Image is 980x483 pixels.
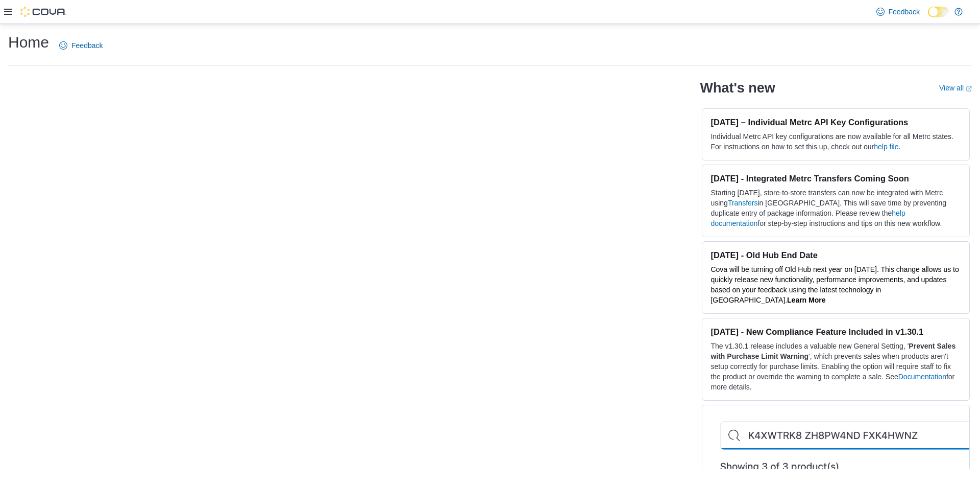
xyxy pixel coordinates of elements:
[898,373,946,381] a: Documentation
[928,7,949,17] input: Dark Mode
[710,131,961,152] p: Individual Metrc API key configurations are now available for all Metrc states. For instructions ...
[710,250,961,260] h3: [DATE] - Old Hub End Date
[787,296,825,304] a: Learn More
[889,7,920,17] span: Feedback
[966,86,972,92] svg: External link
[874,143,898,151] a: help file
[20,7,66,17] img: Cova
[55,35,107,56] a: Feedback
[710,327,961,337] h3: [DATE] - New Compliance Feature Included in v1.30.1
[710,341,961,392] p: The v1.30.1 release includes a valuable new General Setting, ' ', which prevents sales when produ...
[872,2,924,22] a: Feedback
[728,199,758,207] a: Transfers
[710,209,905,227] a: help documentation
[710,265,959,304] span: Cova will be turning off Old Hub next year on [DATE]. This change allows us to quickly release ne...
[710,117,961,127] h3: [DATE] – Individual Metrc API Key Configurations
[710,173,961,183] h3: [DATE] - Integrated Metrc Transfers Coming Soon
[700,80,775,96] h2: What's new
[8,32,49,53] h1: Home
[71,40,103,51] span: Feedback
[710,188,961,228] p: Starting [DATE], store-to-store transfers can now be integrated with Metrc using in [GEOGRAPHIC_D...
[939,84,972,92] a: View allExternal link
